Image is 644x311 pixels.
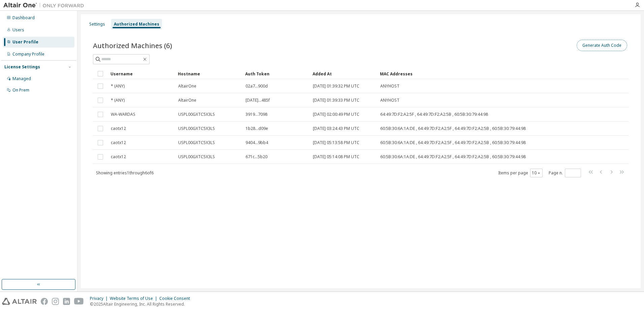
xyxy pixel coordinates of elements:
div: Auth Token [245,68,307,79]
span: * (ANY) [111,83,125,89]
span: 02a7...900d [246,83,268,89]
div: Managed [12,76,31,81]
span: [DATE] 01:39:32 PM UTC [313,83,359,89]
img: youtube.svg [74,298,84,305]
div: License Settings [4,64,40,70]
span: caotx12 [111,154,126,160]
img: linkedin.svg [63,298,70,305]
div: Website Terms of Use [110,296,159,301]
div: Username [110,68,172,79]
span: WA-WARDAS [111,112,135,117]
img: altair_logo.svg [2,298,37,305]
span: USPL00GXTC5X3LS [178,126,215,131]
span: AltairOne [178,83,196,89]
div: Settings [89,22,105,27]
span: Page n. [549,169,581,177]
span: ANYHOST [380,98,399,103]
span: [DATE] 03:24:43 PM UTC [313,126,359,131]
span: 60:5B:30:6A:1A:DE , 64:49:7D:F2:A2:5F , 64:49:7D:F2:A2:5B , 60:5B:30:79:44:98 [380,126,526,131]
span: 60:5B:30:6A:1A:DE , 64:49:7D:F2:A2:5F , 64:49:7D:F2:A2:5B , 60:5B:30:79:44:98 [380,140,526,145]
div: On Prem [12,88,29,93]
span: [DATE] 02:00:49 PM UTC [313,112,359,117]
div: Dashboard [12,15,35,21]
span: 1b28...d09e [246,126,268,131]
div: Added At [313,68,375,79]
div: User Profile [12,39,38,45]
p: © 2025 Altair Engineering, Inc. All Rights Reserved. [90,301,194,307]
span: 64:49:7D:F2:A2:5F , 64:49:7D:F2:A2:5B , 60:5B:30:79:44:98 [380,112,488,117]
span: [DATE] 05:14:08 PM UTC [313,154,359,160]
span: AltairOne [178,98,196,103]
span: * (ANY) [111,98,125,103]
div: Privacy [90,296,110,301]
button: Generate Auth Code [577,40,627,51]
img: facebook.svg [41,298,48,305]
img: instagram.svg [52,298,59,305]
span: 9404...9bb4 [246,140,268,145]
button: 10 [532,170,541,176]
div: MAC Addresses [380,68,558,79]
span: [DATE] 05:13:58 PM UTC [313,140,359,145]
span: USPL00GXTC5X3LS [178,112,215,117]
span: 3919...7098 [246,112,267,117]
span: USPL00GXTC5X3LS [178,154,215,160]
span: 60:5B:30:6A:1A:DE , 64:49:7D:F2:A2:5F , 64:49:7D:F2:A2:5B , 60:5B:30:79:44:98 [380,154,526,160]
span: caotx12 [111,140,126,145]
span: Items per page [498,169,543,177]
div: Company Profile [12,51,44,57]
span: caotx12 [111,126,126,131]
div: Authorized Machines [114,22,159,27]
span: 671c...5b20 [246,154,267,160]
span: [DATE]...485f [246,98,270,103]
span: Showing entries 1 through 6 of 6 [96,170,154,176]
div: Hostname [178,68,240,79]
div: Cookie Consent [159,296,194,301]
span: [DATE] 01:39:33 PM UTC [313,98,359,103]
span: USPL00GXTC5X3LS [178,140,215,145]
img: Altair One [3,2,88,9]
span: ANYHOST [380,83,399,89]
div: Users [12,27,24,33]
span: Authorized Machines (6) [93,41,172,50]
